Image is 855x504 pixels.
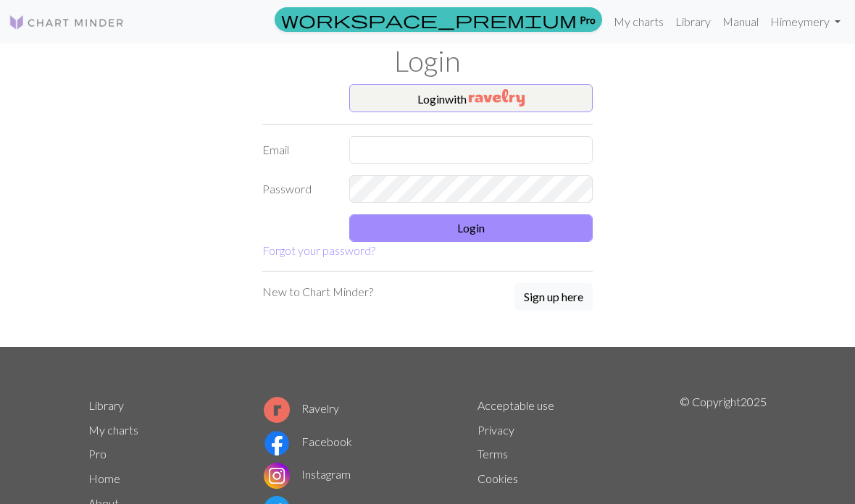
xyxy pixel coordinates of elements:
img: Instagram logo [264,463,290,489]
span: workspace_premium [281,9,577,30]
button: Loginwith [349,84,593,113]
a: My charts [608,7,670,36]
a: Facebook [264,434,352,448]
a: Pro [275,7,602,32]
a: Forgot your password? [262,243,375,257]
label: Password [254,175,341,203]
img: Ravelry logo [264,397,290,423]
a: Home [88,471,120,485]
button: Login [349,214,593,242]
a: Himeymery [764,7,846,36]
a: Library [88,398,124,412]
a: Acceptable use [477,398,554,412]
a: Cookies [477,471,518,485]
a: Ravelry [264,401,339,415]
p: New to Chart Minder? [262,283,373,301]
a: Manual [717,7,764,36]
button: Sign up here [514,283,593,311]
a: Library [670,7,717,36]
label: Email [254,136,341,164]
h1: Login [80,43,775,78]
img: Logo [9,14,125,31]
a: Pro [88,447,107,461]
a: Privacy [477,423,514,437]
img: Facebook logo [264,430,290,456]
a: Sign up here [514,283,593,312]
a: Instagram [264,467,351,481]
a: Terms [477,447,508,461]
img: Ravelry [469,89,525,106]
a: My charts [88,423,138,437]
